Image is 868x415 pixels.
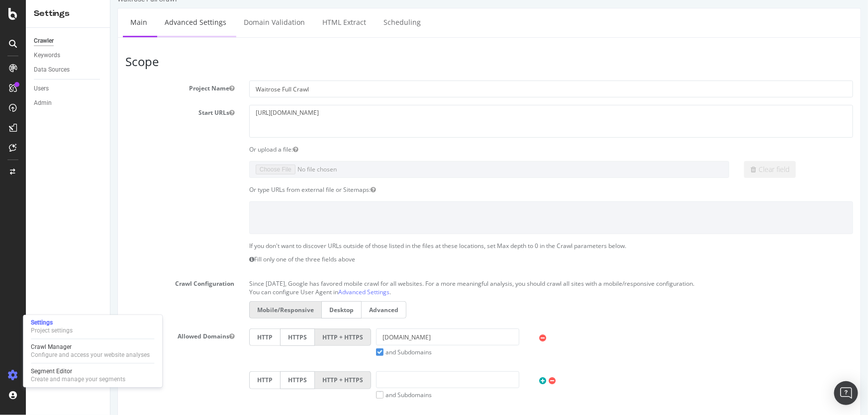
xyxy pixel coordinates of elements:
[139,242,743,250] p: If you don't want to discover URLs outside of those listed in the files at these locations, set M...
[31,319,73,327] div: Settings
[228,288,279,296] a: Advanced Settings
[34,8,102,19] div: Settings
[7,276,131,288] label: Crawl Configuration
[34,65,103,75] a: Data Sources
[834,381,858,405] div: Open Intercom Messenger
[31,343,150,351] div: Crawl Manager
[7,81,131,92] label: Project Name
[31,351,150,359] div: Configure and access your website analyses
[131,185,750,194] div: Or type URLs from external file or Sitemaps:
[34,50,103,61] a: Keywords
[266,348,321,356] label: and Subdomains
[204,371,261,389] label: HTTP + HTTPS
[119,332,124,340] button: Allowed Domains
[27,342,158,360] a: Crawl ManagerConfigure and access your website analyses
[170,329,204,346] label: HTTPS
[7,329,131,340] label: Allowed Domains
[251,301,296,319] label: Advanced
[131,145,750,154] div: Or upload a file:
[211,301,251,319] label: Desktop
[15,55,743,68] h3: Scope
[34,83,49,94] div: Users
[139,329,170,346] label: HTTP
[34,83,103,94] a: Users
[266,8,318,36] a: Scheduling
[34,36,103,46] a: Crawler
[34,36,54,46] div: Crawler
[47,8,123,36] a: Advanced Settings
[31,327,73,335] div: Project settings
[126,8,202,36] a: Domain Validation
[27,367,158,385] a: Segment EditorCreate and manage your segments
[119,108,124,117] button: Start URLs
[204,8,263,36] a: HTML Extract
[34,98,52,108] div: Admin
[34,50,60,61] div: Keywords
[34,98,103,108] a: Admin
[27,318,158,336] a: SettingsProject settings
[139,301,211,319] label: Mobile/Responsive
[119,84,124,92] button: Project Name
[31,376,125,384] div: Create and manage your segments
[139,105,743,137] textarea: [URL][DOMAIN_NAME]
[170,371,204,389] label: HTTPS
[139,288,743,296] p: You can configure User Agent in .
[139,276,743,288] p: Since [DATE], Google has favored mobile crawl for all websites. For a more meaningful analysis, y...
[34,65,70,75] div: Data Sources
[12,8,44,36] a: Main
[266,391,321,399] label: and Subdomains
[204,329,261,346] label: HTTP + HTTPS
[139,371,170,389] label: HTTP
[139,255,743,263] p: Fill only one of the three fields above
[31,368,125,376] div: Segment Editor
[7,105,131,117] label: Start URLs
